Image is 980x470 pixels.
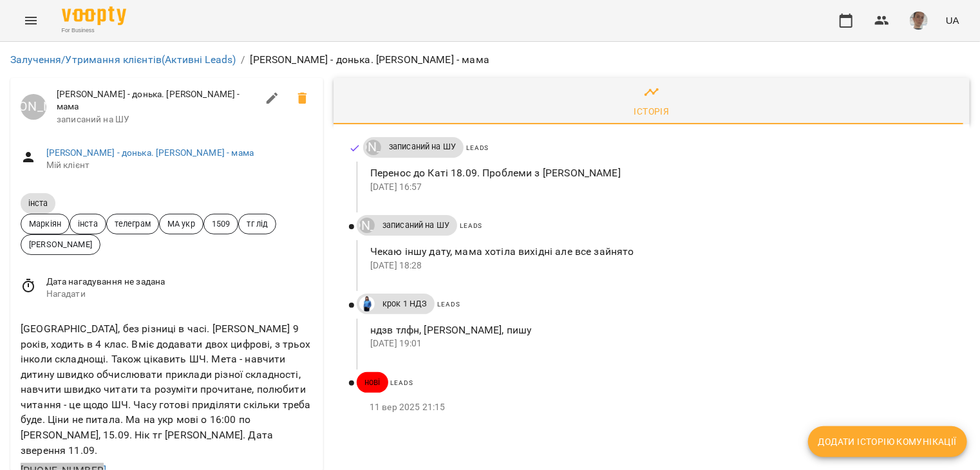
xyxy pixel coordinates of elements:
[70,218,106,230] span: інста
[370,323,949,338] p: ндзв тлфн, [PERSON_NAME], пишу
[359,296,375,312] img: Дащенко Аня
[18,319,316,460] div: [GEOGRAPHIC_DATA], без різниці в часі. [PERSON_NAME] 9 років, ходить в 4 клас. Вміє додавати двох...
[370,259,949,272] p: [DATE] 18:28
[370,337,949,350] p: [DATE] 19:01
[204,218,238,230] span: 1509
[370,181,949,194] p: [DATE] 16:57
[363,140,381,155] a: [PERSON_NAME]
[107,218,158,230] span: телеграм
[366,140,381,155] div: Луцук Маркіян
[21,198,55,209] span: інста
[57,113,257,126] span: записаний на ШУ
[10,53,236,66] a: Залучення/Утримання клієнтів(Активні Leads)
[375,298,435,310] span: крок 1 НДЗ
[357,218,375,233] a: [PERSON_NAME]
[21,94,46,120] a: [PERSON_NAME]
[239,218,276,230] span: тг лід
[357,296,375,312] a: Дащенко Аня
[370,244,949,259] p: Чекаю іншу дату, мама хотіла вихідні але все зайнято
[381,141,464,153] span: записаний на ШУ
[15,5,46,36] button: Menu
[250,52,490,68] p: [PERSON_NAME] - донька. [PERSON_NAME] - мама
[62,26,126,35] span: For Business
[634,104,670,119] div: Історія
[818,434,957,449] span: Додати історію комунікації
[370,165,949,181] p: Перенос до Каті 18.09. Проблеми з [PERSON_NAME]
[359,218,375,233] div: Луцук Маркіян
[946,14,959,27] span: UA
[46,288,313,301] span: Нагадати
[10,52,970,68] nav: breadcrumb
[375,220,457,231] span: записаний на ШУ
[21,94,46,120] div: Луцук Маркіян
[46,276,313,288] span: Дата нагадування не задана
[910,12,928,30] img: 4dd45a387af7859874edf35ff59cadb1.jpg
[46,147,254,158] a: [PERSON_NAME] - донька. [PERSON_NAME] - мама
[21,238,100,250] span: [PERSON_NAME]
[460,222,482,229] span: Leads
[160,218,203,230] span: МА укр
[57,88,257,113] span: [PERSON_NAME] - донька. [PERSON_NAME] - мама
[466,144,489,151] span: Leads
[62,6,126,25] img: Voopty Logo
[21,218,69,230] span: Маркіян
[370,401,949,414] p: 11 вер 2025 21:15
[437,301,460,308] span: Leads
[808,426,967,457] button: Додати історію комунікації
[46,159,313,172] span: Мій клієнт
[241,52,245,68] li: /
[941,8,965,32] button: UA
[391,379,413,386] span: Leads
[357,377,388,388] span: нові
